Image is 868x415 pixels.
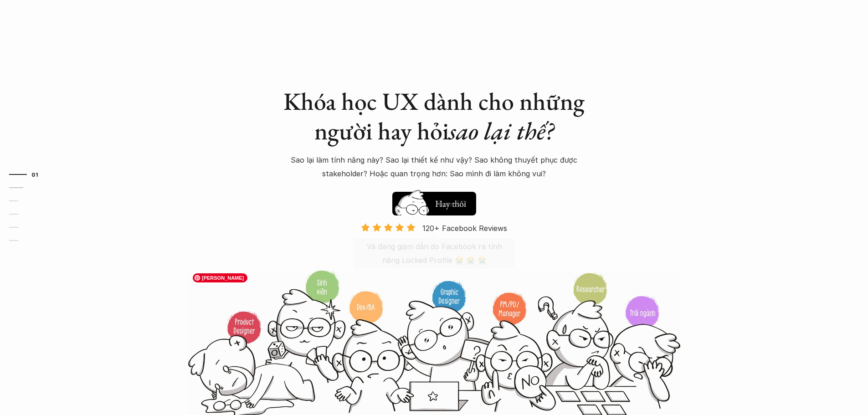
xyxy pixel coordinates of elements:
p: Và đang giảm dần do Facebook ra tính năng Locked Profile 😭 😭 😭 [362,240,506,267]
strong: 01 [32,171,38,178]
h5: Xem thử [435,197,469,210]
a: 120+ Facebook ReviewsVà đang giảm dần do Facebook ra tính năng Locked Profile 😭 😭 😭 [353,223,515,269]
span: [PERSON_NAME] [193,273,247,282]
em: sao lại thế? [449,115,554,147]
a: Hay thôiXem thử [392,187,476,215]
p: Sao lại làm tính năng này? Sao lại thiết kế như vậy? Sao không thuyết phục được stakeholder? Hoặc... [275,153,594,181]
a: 01 [9,169,52,180]
h1: Khóa học UX dành cho những người hay hỏi [275,87,594,146]
p: 120+ Facebook Reviews [422,221,507,235]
